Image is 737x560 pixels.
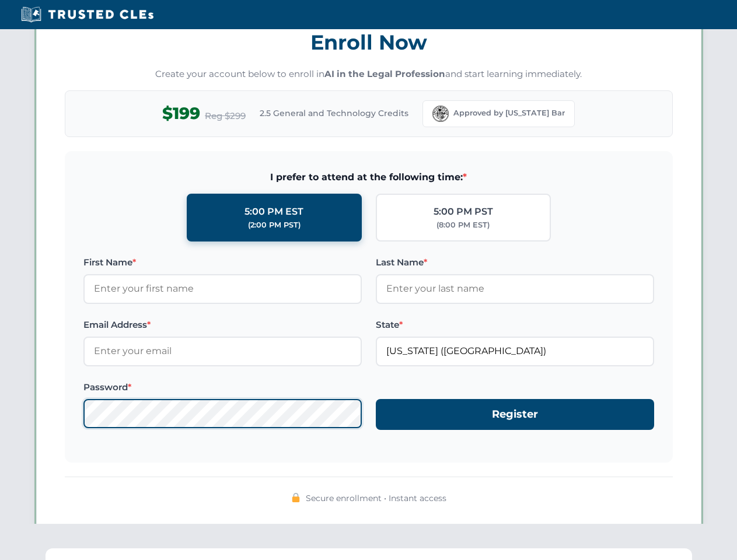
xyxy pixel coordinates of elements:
[324,68,445,79] strong: AI in the Legal Profession
[244,204,303,219] div: 5:00 PM EST
[376,399,654,430] button: Register
[162,100,200,127] span: $199
[376,274,654,303] input: Enter your last name
[376,318,654,332] label: State
[432,106,449,122] img: Florida Bar
[65,68,673,81] p: Create your account below to enroll in and start learning immediately.
[376,256,654,269] label: Last Name
[18,6,157,23] img: Trusted CLEs
[248,219,301,231] div: (2:00 PM PST)
[376,337,654,366] input: Florida (FL)
[434,204,493,219] div: 5:00 PM PST
[83,337,362,366] input: Enter your email
[260,107,408,120] span: 2.5 General and Technology Credits
[306,492,446,505] span: Secure enrollment • Instant access
[83,256,362,269] label: First Name
[65,24,673,61] h3: Enroll Now
[83,318,362,332] label: Email Address
[436,219,490,231] div: (8:00 PM EST)
[205,109,246,123] span: Reg $299
[83,380,362,394] label: Password
[453,107,565,119] span: Approved by [US_STATE] Bar
[83,170,654,185] span: I prefer to attend at the following time:
[291,493,301,502] img: 🔒
[83,274,362,303] input: Enter your first name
